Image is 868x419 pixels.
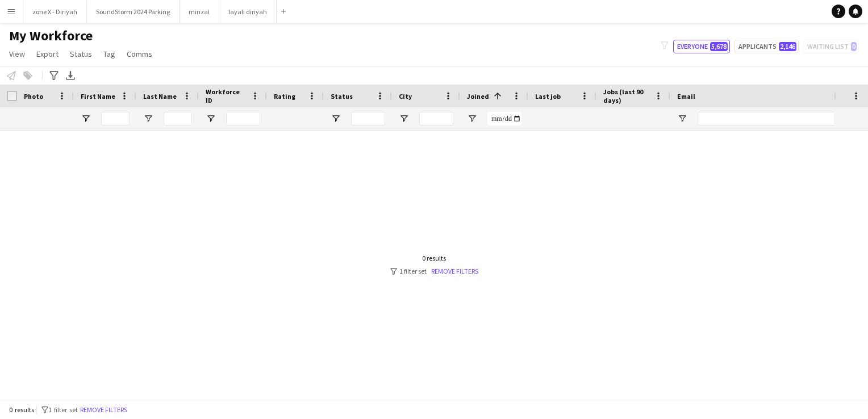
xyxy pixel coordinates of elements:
a: Comms [122,47,157,61]
span: Email [677,92,695,100]
span: Workforce ID [206,87,247,104]
input: Status Filter Input [351,112,385,125]
span: My Workforce [9,27,93,44]
button: Everyone5,678 [673,40,730,53]
button: Remove filters [78,404,130,416]
button: zone X - Diriyah [23,1,87,23]
a: Remove filters [431,267,478,275]
span: Photo [24,92,43,100]
a: View [5,47,30,61]
app-action-btn: Advanced filters [47,69,61,82]
div: 1 filter set [390,267,478,275]
span: Last job [535,92,561,100]
input: Last Name Filter Input [164,112,192,125]
button: minzal [180,1,219,23]
span: 1 filter set [48,405,78,414]
input: Column with Header Selection [7,91,17,101]
span: Status [70,49,92,59]
input: City Filter Input [419,112,453,125]
button: layali diriyah [219,1,277,23]
span: Export [36,49,59,59]
input: Workforce ID Filter Input [226,112,260,125]
span: 5,678 [710,42,728,51]
span: Tag [103,49,115,59]
button: Applicants2,146 [735,40,799,53]
input: First Name Filter Input [101,112,130,125]
span: Status [331,92,353,100]
button: Open Filter Menu [81,114,91,124]
button: Open Filter Menu [331,114,341,124]
span: 2,146 [779,42,796,51]
span: Jobs (last 90 days) [603,87,650,104]
a: Export [32,47,63,61]
button: Open Filter Menu [467,114,477,124]
span: First Name [81,92,115,100]
span: Rating [274,92,295,100]
span: Joined [467,92,489,100]
div: 0 results [390,254,478,262]
app-action-btn: Export XLSX [64,69,77,82]
button: Open Filter Menu [399,114,409,124]
span: Comms [127,49,152,59]
button: Open Filter Menu [677,114,687,124]
input: Joined Filter Input [487,112,521,125]
span: City [399,92,412,100]
button: Open Filter Menu [143,114,153,124]
button: Open Filter Menu [206,114,216,124]
span: Last Name [143,92,177,100]
span: View [9,49,25,59]
a: Status [65,47,97,61]
a: Tag [99,47,120,61]
button: SoundStorm 2024 Parking [87,1,180,23]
